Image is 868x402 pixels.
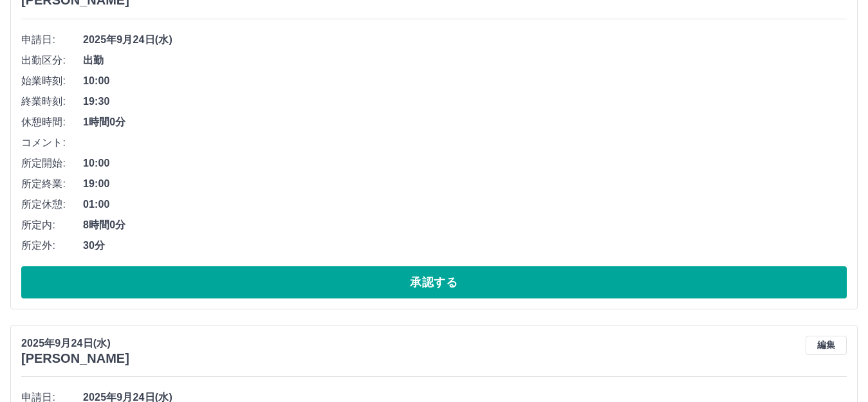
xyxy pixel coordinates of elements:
span: 休憩時間: [21,114,83,130]
button: 編集 [806,336,847,355]
span: 始業時刻: [21,73,83,89]
p: 2025年9月24日(水) [21,336,129,351]
span: 01:00 [83,197,847,212]
span: 8時間0分 [83,217,847,233]
span: 2025年9月24日(水) [83,32,847,48]
span: 19:00 [83,176,847,192]
span: 30分 [83,238,847,253]
span: 10:00 [83,156,847,171]
span: 出勤区分: [21,53,83,68]
span: 所定終業: [21,176,83,192]
span: 10:00 [83,73,847,89]
h3: [PERSON_NAME] [21,351,129,366]
span: 終業時刻: [21,94,83,109]
span: コメント: [21,135,83,151]
span: 19:30 [83,94,847,109]
span: 申請日: [21,32,83,48]
span: 所定開始: [21,156,83,171]
span: 出勤 [83,53,847,68]
span: 1時間0分 [83,114,847,130]
span: 所定休憩: [21,197,83,212]
span: 所定外: [21,238,83,253]
span: 所定内: [21,217,83,233]
button: 承認する [21,266,847,298]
